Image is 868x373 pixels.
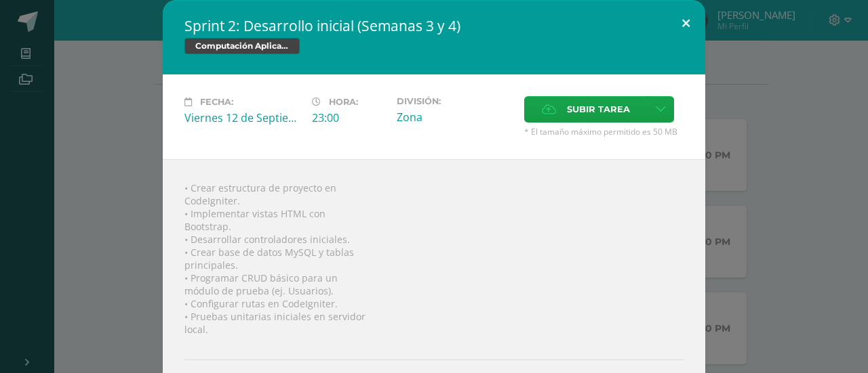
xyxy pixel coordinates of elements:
span: * El tamaño máximo permitido es 50 MB [524,126,684,137]
label: División: [397,96,513,106]
div: 23:00 [312,110,386,125]
div: Viernes 12 de Septiembre [184,110,301,125]
div: Zona [397,110,513,125]
span: Hora: [329,97,358,107]
span: Computación Aplicada [184,38,300,54]
span: Subir tarea [567,97,630,122]
h2: Sprint 2: Desarrollo inicial (Semanas 3 y 4) [184,16,684,35]
span: Fecha: [200,97,233,107]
